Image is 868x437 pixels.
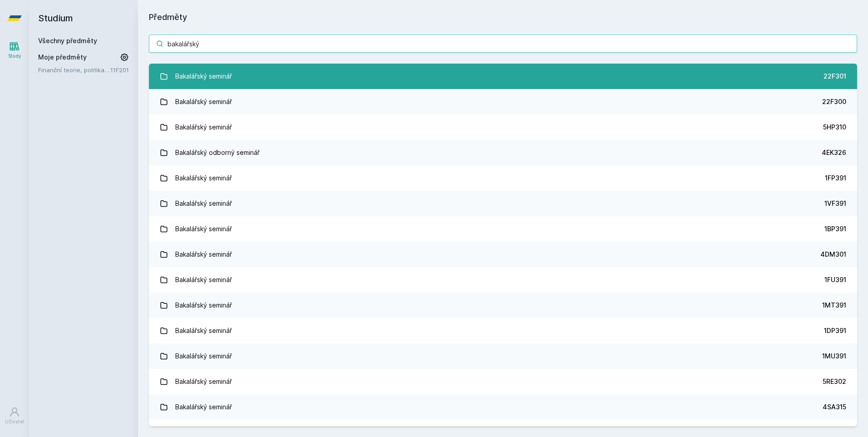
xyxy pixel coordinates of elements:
a: Bakalářský seminář 1BP391 [149,216,857,242]
div: 1MT391 [822,301,846,310]
a: Bakalářský seminář 1MT391 [149,293,857,318]
div: Bakalářský seminář [175,245,232,263]
div: 1VF391 [824,199,846,208]
a: Bakalářský seminář 1FP391 [149,165,857,191]
div: Bakalářský seminář [175,372,232,391]
a: Bakalářský seminář 22F301 [149,64,857,89]
a: Uživatel [2,402,27,430]
div: 1BP391 [824,224,846,233]
div: Bakalářský seminář [175,220,232,238]
a: Bakalářský seminář 22F300 [149,89,857,114]
a: Bakalářský odborný seminář 4EK326 [149,140,857,165]
div: 4EK326 [822,148,846,157]
div: Study [8,53,21,60]
div: Bakalářský seminář [175,93,232,111]
a: Bakalářský seminář 1FU391 [149,267,857,293]
div: 5HP310 [823,123,846,132]
div: 5RE302 [823,377,846,386]
a: Bakalářský seminář 1VF391 [149,191,857,216]
a: Bakalářský seminář 5HP310 [149,114,857,140]
div: Bakalářský seminář [175,322,232,340]
a: 11F201 [110,66,129,74]
div: 1FP391 [825,174,846,183]
div: Bakalářský seminář [175,398,232,416]
input: Název nebo ident předmětu… [149,35,857,53]
a: Všechny předměty [38,37,97,45]
div: 22F300 [822,97,846,106]
a: Bakalářský seminář 4SA315 [149,394,857,420]
div: 1FU391 [824,275,846,284]
div: Bakalářský seminář [175,194,232,213]
div: 1DP391 [824,326,846,335]
a: Study [2,36,27,64]
a: Bakalářský seminář 1DP391 [149,318,857,343]
div: Bakalářský seminář [175,67,232,85]
div: 4SA315 [823,402,846,412]
div: Bakalářský seminář [175,169,232,187]
a: Bakalářský seminář 4DM301 [149,242,857,267]
div: Bakalářský seminář [175,271,232,289]
a: Finanční teorie, politika a instituce [38,65,110,74]
div: 4DM301 [820,250,846,259]
div: Uživatel [5,418,24,425]
div: Bakalářský odborný seminář [175,144,260,162]
a: Bakalářský seminář 1MU391 [149,343,857,369]
div: Bakalářský seminář [175,347,232,365]
span: Moje předměty [38,53,87,62]
div: 1MU391 [822,352,846,361]
div: Bakalářský seminář [175,296,232,314]
a: Bakalářský seminář 5RE302 [149,369,857,394]
h1: Předměty [149,11,857,24]
div: Bakalářský seminář [175,118,232,136]
div: 22F301 [824,72,846,81]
